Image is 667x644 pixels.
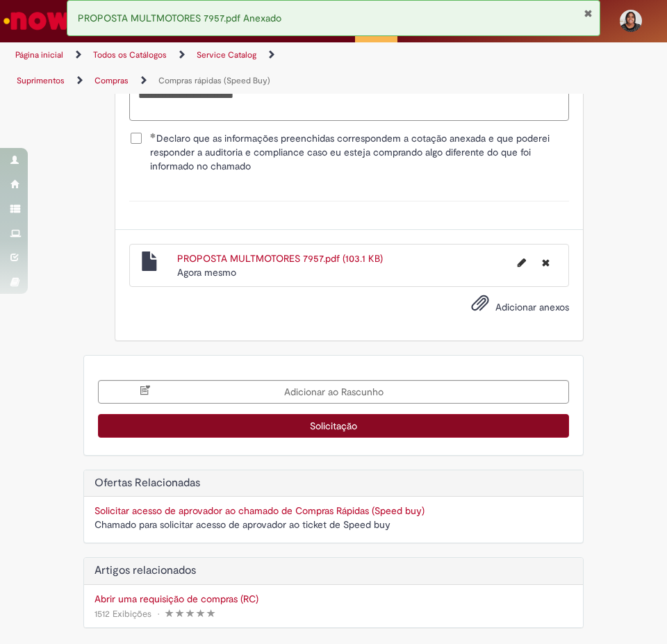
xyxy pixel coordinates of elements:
[10,42,323,94] ul: Trilhas de página
[150,133,156,138] span: Obrigatório Preenchido
[93,49,167,60] a: Todos os Catálogos
[94,592,573,606] a: Abrir uma requisição de compras (RC)
[98,414,569,438] button: Solicitação
[129,83,569,121] textarea: Descrição
[468,290,493,322] button: Adicionar anexos
[83,470,584,544] div: Ofertas Relacionadas
[177,266,236,279] time: 28/08/2025 15:54:28
[197,49,256,60] a: Service Catalog
[98,380,569,404] button: Adicionar ao Rascunho
[94,608,151,620] span: 1512 Exibições
[177,266,236,279] span: Agora mesmo
[94,477,573,490] h2: Ofertas Relacionadas
[584,8,593,19] button: Fechar Notificação
[94,518,573,532] div: Chamado para solicitar acesso de aprovador ao ticket de Speed buy
[78,12,281,24] span: PROPOSTA MULTMOTORES 7957.pdf Anexado
[17,75,65,86] a: Suprimentos
[534,251,558,274] button: Excluir PROPOSTA MULTMOTORES 7957.pdf
[154,604,163,623] span: •
[495,302,569,314] span: Adicionar anexos
[150,131,569,173] span: Declaro que as informações preenchidas correspondem a cotação anexada e que poderei responder a a...
[158,75,270,86] a: Compras rápidas (Speed Buy)
[177,252,383,265] a: PROPOSTA MULTMOTORES 7957.pdf (103.1 KB)
[509,251,534,274] button: Editar nome de arquivo PROPOSTA MULTMOTORES 7957.pdf
[15,49,63,60] a: Página inicial
[94,565,573,577] h3: Artigos relacionados
[94,75,129,86] a: Compras
[94,504,425,517] a: Solicitar acesso de aprovador ao chamado de Compras Rápidas (Speed buy)
[1,7,73,35] img: ServiceNow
